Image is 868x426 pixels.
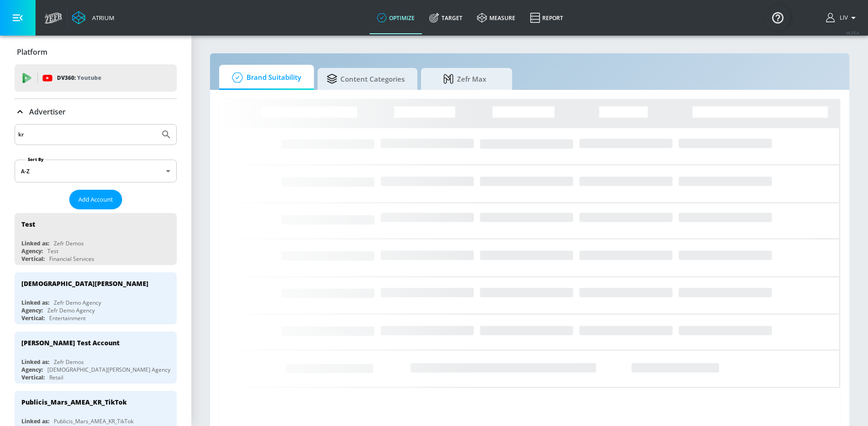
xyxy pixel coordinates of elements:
[422,1,470,34] a: Target
[26,156,46,162] label: Sort By
[470,1,523,34] a: measure
[47,307,95,314] div: Zefr Demo Agency
[836,15,848,21] span: login as: liv.ho@zefr.com
[15,160,177,182] div: A-Z
[54,417,134,425] div: Publicis_Mars_AMEA_KR_TikTok
[49,314,86,322] div: Entertainment
[21,314,45,322] div: Vertical:
[77,73,101,83] p: Youtube
[49,374,63,381] div: Retail
[15,272,177,324] div: [DEMOGRAPHIC_DATA][PERSON_NAME]Linked as:Zefr Demo AgencyAgency:Zefr Demo AgencyVertical:Entertai...
[54,239,84,247] div: Zefr Demos
[21,398,127,406] div: Publicis_Mars_AMEA_KR_TikTok
[826,12,859,23] button: Liv
[18,129,156,140] input: Search by name
[156,125,176,145] button: Submit Search
[523,1,570,34] a: Report
[15,99,177,125] div: Advertiser
[54,358,84,366] div: Zefr Demos
[54,299,101,307] div: Zefr Demo Agency
[21,220,35,229] div: Test
[15,213,177,265] div: TestLinked as:Zefr DemosAgency:TestVertical:Financial Services
[430,68,499,90] span: Zefr Max
[88,14,114,22] div: Atrium
[846,30,859,35] span: v 4.25.4
[21,299,49,307] div: Linked as:
[21,374,45,381] div: Vertical:
[47,247,58,255] div: Test
[17,47,47,57] p: Platform
[21,417,49,425] div: Linked as:
[47,366,170,374] div: [DEMOGRAPHIC_DATA][PERSON_NAME] Agency
[21,338,119,347] div: [PERSON_NAME] Test Account
[21,255,45,263] div: Vertical:
[69,190,122,209] button: Add Account
[15,39,177,65] div: Platform
[29,107,66,117] p: Advertiser
[15,332,177,384] div: [PERSON_NAME] Test AccountLinked as:Zefr DemosAgency:[DEMOGRAPHIC_DATA][PERSON_NAME] AgencyVertic...
[327,68,405,90] span: Content Categories
[21,279,149,288] div: [DEMOGRAPHIC_DATA][PERSON_NAME]
[21,307,43,314] div: Agency:
[15,64,177,92] div: DV360: Youtube
[765,5,791,30] button: Open Resource Center
[78,194,113,205] span: Add Account
[49,255,94,263] div: Financial Services
[21,247,43,255] div: Agency:
[21,366,43,374] div: Agency:
[72,11,114,25] a: Atrium
[370,1,422,34] a: optimize
[228,67,301,88] span: Brand Suitability
[57,73,101,83] p: DV360:
[21,358,49,366] div: Linked as:
[21,239,49,247] div: Linked as:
